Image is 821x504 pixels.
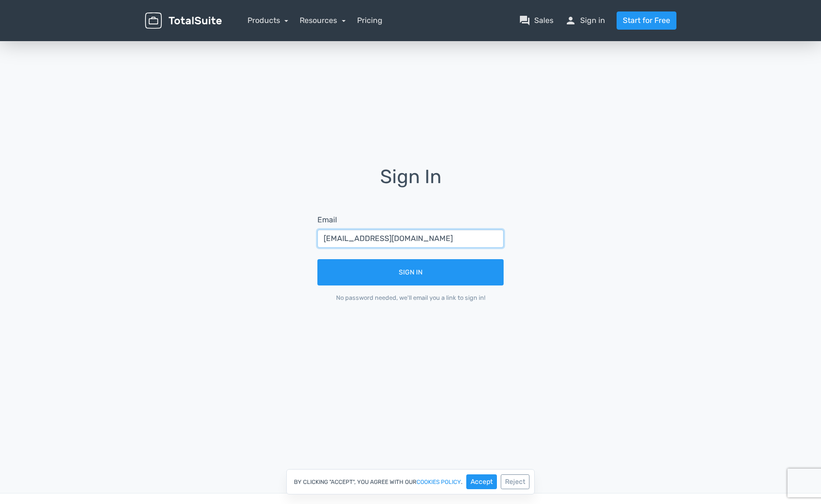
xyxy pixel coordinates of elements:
[317,259,504,285] button: Sign In
[247,16,289,25] a: Products
[286,469,535,494] div: By clicking "Accept", you agree with our .
[519,15,553,26] a: question_answerSales
[466,474,497,489] button: Accept
[565,15,576,26] span: person
[416,479,461,485] a: cookies policy
[317,293,504,302] div: No password needed, we'll email you a link to sign in!
[519,15,530,26] span: question_answer
[501,474,529,489] button: Reject
[617,11,676,30] a: Start for Free
[300,16,346,25] a: Resources
[317,214,337,226] label: Email
[304,166,517,201] h1: Sign In
[357,15,382,26] a: Pricing
[565,15,605,26] a: personSign in
[145,12,222,29] img: TotalSuite for WordPress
